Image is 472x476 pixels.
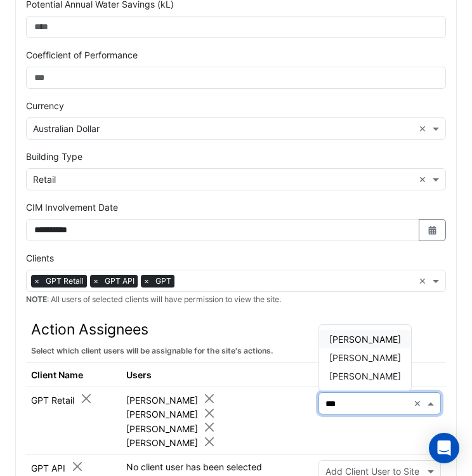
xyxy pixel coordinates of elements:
[126,421,216,435] div: [PERSON_NAME]
[203,435,216,448] button: Close
[126,392,216,407] div: [PERSON_NAME]
[31,346,273,355] small: Select which client users will be assignable for the site's actions.
[429,433,459,463] div: Open Intercom Messenger
[102,275,138,288] span: GPT API
[90,275,102,288] span: ×
[203,406,216,420] button: Close
[203,421,216,434] button: Close
[26,294,47,304] strong: NOTE
[419,274,429,288] span: Clear
[419,122,429,135] span: Clear
[31,460,84,475] div: GPT API
[121,362,313,387] th: Users
[31,275,43,288] span: ×
[419,173,429,186] span: Clear
[414,397,424,410] span: Clear
[79,392,93,406] button: Close
[329,334,401,345] span: [PERSON_NAME]
[70,460,84,473] button: Close
[26,294,281,304] small: : All users of selected clients will have permission to view the site.
[31,392,93,407] div: GPT Retail
[427,225,438,235] fa-icon: Select Date
[126,435,216,449] div: [PERSON_NAME]
[329,371,401,381] span: [PERSON_NAME]
[26,362,121,387] th: Client Name
[126,406,216,421] div: [PERSON_NAME]
[26,48,138,62] label: Coefficient of Performance
[26,150,82,163] label: Building Type
[31,321,441,339] h3: Action Assignees
[203,392,216,406] button: Close
[26,201,118,214] label: CIM Involvement Date
[26,99,64,112] label: Currency
[43,275,87,288] span: GPT Retail
[318,324,412,391] ng-dropdown-panel: Options list
[26,251,54,265] label: Clients
[141,275,152,288] span: ×
[152,275,174,288] span: GPT
[329,352,401,363] span: [PERSON_NAME]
